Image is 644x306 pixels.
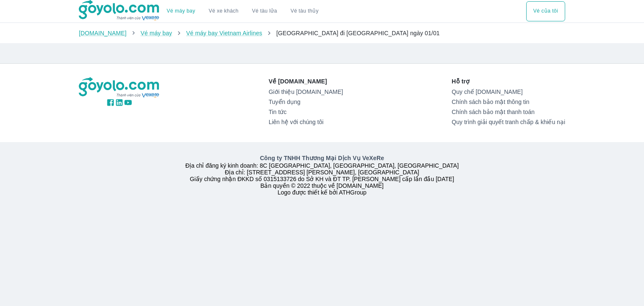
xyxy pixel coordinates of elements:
p: Về [DOMAIN_NAME] [269,77,343,86]
p: Công ty TNHH Thương Mại Dịch Vụ VeXeRe [80,154,563,162]
a: Vé máy bay [140,30,172,36]
a: Vé tàu lửa [245,1,284,21]
a: Quy chế [DOMAIN_NAME] [452,88,565,95]
div: choose transportation mode [160,1,325,21]
img: logo [79,77,160,98]
a: Giới thiệu [DOMAIN_NAME] [269,88,343,95]
div: Địa chỉ đăng ký kinh doanh: 8C [GEOGRAPHIC_DATA], [GEOGRAPHIC_DATA], [GEOGRAPHIC_DATA] Địa chỉ: [... [74,154,570,196]
a: Vé máy bay [167,8,195,14]
nav: breadcrumb [79,29,565,37]
button: Vé tàu thủy [284,1,325,21]
a: Vé xe khách [209,8,239,14]
p: Hỗ trợ [452,77,565,86]
a: Liên hệ với chúng tôi [269,119,343,125]
a: Quy trình giải quyết tranh chấp & khiếu nại [452,119,565,125]
a: Chính sách bảo mật thanh toán [452,109,565,115]
a: Chính sách bảo mật thông tin [452,99,565,105]
div: choose transportation mode [526,1,565,21]
a: Tuyển dụng [269,99,343,105]
button: Vé của tôi [526,1,565,21]
a: Vé máy bay Vietnam Airlines [186,30,262,36]
a: Tin tức [269,109,343,115]
a: [DOMAIN_NAME] [79,30,127,36]
span: [GEOGRAPHIC_DATA] đi [GEOGRAPHIC_DATA] ngày 01/01 [276,30,440,36]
